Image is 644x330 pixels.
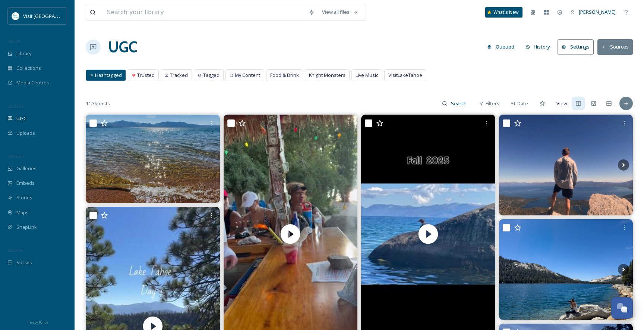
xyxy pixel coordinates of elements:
a: What's New [485,7,523,18]
img: Liquid diamonds at Lake Tahoe #travelnevada #laketahoe #tahoesnaps #keeptahoeblue #compositionkil... [86,115,220,203]
a: History [522,40,558,54]
span: Hashtagged [95,72,122,79]
span: COLLECT [7,103,23,109]
button: Settings [558,39,594,55]
img: Desolation Wilderness is a fitting name . . . #hikewithme #optoutside #LakeTahoe #northerncali #w... [499,115,633,215]
span: Visit [GEOGRAPHIC_DATA] [23,12,81,19]
span: Library [16,50,31,57]
span: My Content [235,72,260,79]
span: Embeds [16,180,35,187]
span: Privacy Policy [26,320,48,325]
button: Sources [597,39,633,55]
span: VisitLakeTahoe [388,72,422,79]
span: 11.3k posts [86,100,110,107]
span: View: [556,100,568,107]
span: Tagged [203,72,220,79]
img: Now that fall has finally arrived, I can’t help but already miss summer and all the adventures th... [499,219,633,320]
a: [PERSON_NAME] [566,5,619,19]
span: Galleries [16,165,37,172]
span: UGC [16,115,26,122]
input: Search your library [103,4,305,21]
span: [PERSON_NAME] [579,9,616,15]
span: SOCIALS [7,247,22,253]
span: Date [517,100,528,107]
span: MEDIA [7,38,20,44]
a: Settings [558,39,597,55]
input: Search [447,96,471,111]
img: download.jpeg [12,12,19,20]
span: Trusted [137,72,155,79]
span: Socials [16,259,32,266]
span: Stories [16,194,32,201]
span: Food & Drink [270,72,299,79]
span: Collections [16,65,41,72]
button: History [522,40,554,54]
span: Knight Monsters [309,72,345,79]
a: UGC [108,36,137,58]
span: WIDGETS [7,153,25,159]
a: View all files [318,5,362,19]
a: Queued [483,40,522,54]
button: Open Chat [611,297,633,319]
span: Live Music [356,72,378,79]
a: Privacy Policy [26,317,48,326]
span: SnapLink [16,224,37,231]
button: Queued [483,40,518,54]
span: Uploads [16,130,35,137]
span: Maps [16,209,29,216]
span: Tracked [170,72,188,79]
span: Filters [486,100,499,107]
span: Media Centres [16,79,49,86]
